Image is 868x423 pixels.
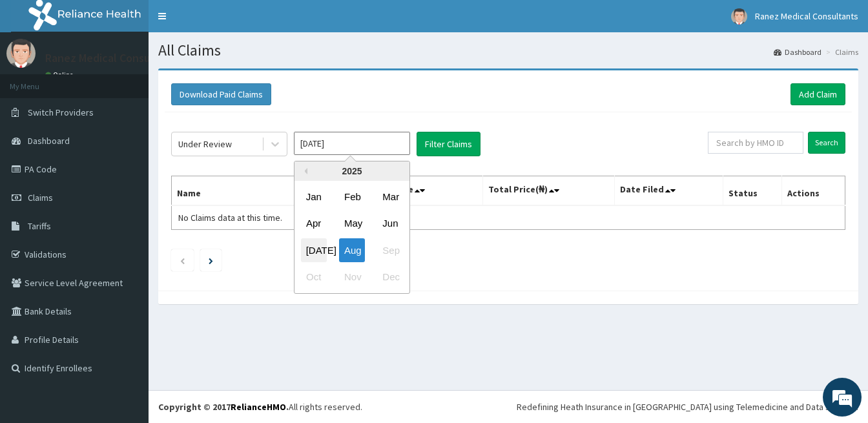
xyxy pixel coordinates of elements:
span: Switch Providers [28,107,94,118]
div: month 2025-08 [294,183,409,291]
img: User Image [731,8,747,25]
div: Choose May 2025 [339,212,365,236]
button: Previous Year [301,168,307,174]
a: Previous page [180,254,185,266]
span: We're online! [75,129,178,259]
input: Search by HMO ID [708,132,803,154]
th: Total Price(₦) [483,176,614,206]
a: Add Claim [790,83,845,105]
div: Choose March 2025 [377,185,403,209]
span: Ranez Medical Consultants [755,10,858,22]
div: 2025 [294,161,409,181]
th: Status [723,176,782,206]
a: Dashboard [774,46,821,57]
input: Select Month and Year [294,132,410,155]
input: Search [808,132,845,154]
div: Chat with us now [67,72,217,89]
span: Dashboard [28,135,70,147]
div: Minimize live chat window [212,6,243,37]
div: Choose January 2025 [301,185,327,209]
span: Tariffs [28,220,51,232]
h1: All Claims [158,42,858,59]
button: Download Paid Claims [171,83,271,105]
div: Choose February 2025 [339,185,365,209]
p: Ranez Medical Consultants [45,52,181,64]
img: d_794563401_company_1708531726252_794563401 [24,65,52,97]
a: Online [45,70,76,79]
div: Choose August 2025 [339,238,365,262]
button: Filter Claims [417,132,480,156]
th: Date Filed [614,176,723,206]
span: Claims [28,192,53,203]
a: Next page [209,254,213,266]
div: Choose April 2025 [301,212,327,236]
div: Choose June 2025 [377,212,403,236]
div: Under Review [178,138,232,150]
li: Claims [823,46,858,57]
footer: All rights reserved. [149,390,868,423]
img: User Image [6,39,36,68]
div: Choose July 2025 [301,238,327,262]
span: No Claims data at this time. [178,212,282,223]
strong: Copyright © 2017 . [158,401,289,413]
a: RelianceHMO [231,401,286,413]
th: Actions [781,176,845,206]
div: Redefining Heath Insurance in [GEOGRAPHIC_DATA] using Telemedicine and Data Science! [517,400,858,413]
th: Name [172,176,342,206]
textarea: Type your message and hit 'Enter' [6,284,246,329]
